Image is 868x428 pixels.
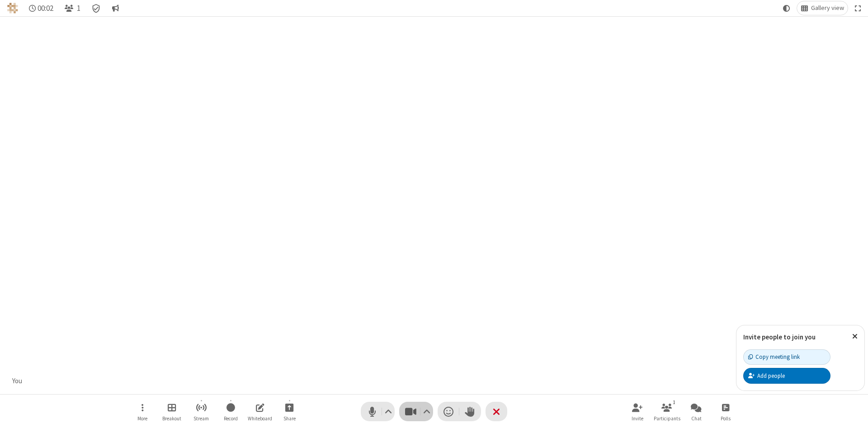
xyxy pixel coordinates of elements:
[162,416,181,421] span: Breakout
[137,416,147,421] span: More
[188,399,215,424] button: Start streaming
[9,376,26,386] div: You
[743,333,816,341] label: Invite people to join you
[7,3,18,14] img: QA Selenium DO NOT DELETE OR CHANGE
[361,402,395,421] button: Mute (Alt+A)
[77,4,80,13] span: 1
[683,399,710,424] button: Open chat
[382,402,395,421] button: Audio settings
[38,4,53,13] span: 00:02
[624,399,651,424] button: Invite participants (Alt+I)
[399,402,433,421] button: Stop video (Alt+V)
[108,1,123,15] button: Conversation
[748,353,800,361] div: Copy meeting link
[654,416,680,421] span: Participants
[421,402,433,421] button: Video setting
[224,416,238,421] span: Record
[193,416,209,421] span: Stream
[129,399,156,424] button: Open menu
[283,416,296,421] span: Share
[217,399,244,424] button: Start recording
[459,402,481,421] button: Raise hand
[845,325,864,348] button: Close popover
[712,399,739,424] button: Open poll
[670,398,678,406] div: 1
[248,416,272,421] span: Whiteboard
[797,1,848,15] button: Change layout
[25,1,57,15] div: Timer
[743,368,830,383] button: Add people
[158,399,185,424] button: Manage Breakout Rooms
[811,5,844,12] span: Gallery view
[721,416,731,421] span: Polls
[61,1,84,15] button: Open participant list
[743,349,830,365] button: Copy meeting link
[88,1,105,15] div: Meeting details Encryption enabled
[632,416,643,421] span: Invite
[653,399,680,424] button: Open participant list
[691,416,702,421] span: Chat
[438,402,459,421] button: Send a reaction
[276,399,303,424] button: Start sharing
[851,1,865,15] button: Fullscreen
[246,399,274,424] button: Open shared whiteboard
[779,1,794,15] button: Using system theme
[486,402,507,421] button: End or leave meeting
